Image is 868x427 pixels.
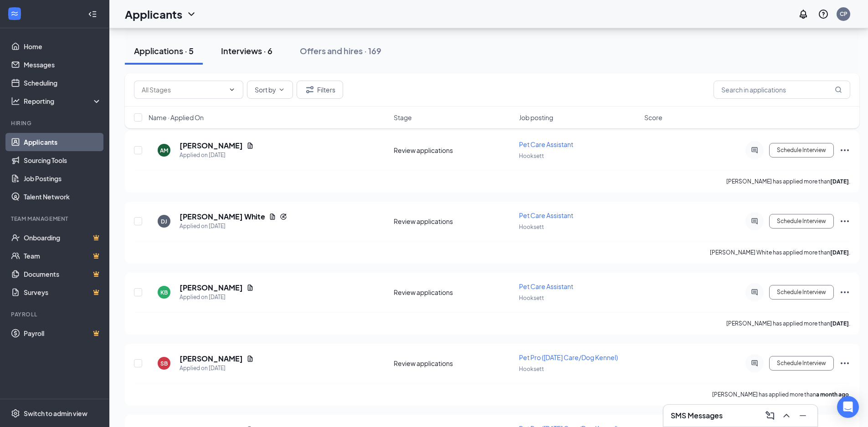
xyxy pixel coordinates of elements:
div: Applied on [DATE] [180,151,254,160]
svg: Document [247,284,254,291]
div: DJ [161,218,167,225]
a: Talent Network [24,188,102,206]
div: CP [840,10,847,18]
span: Hooksett [519,366,544,372]
div: Review applications [394,217,514,226]
span: Sort by [255,86,276,93]
svg: ChevronUp [781,410,792,421]
div: Applied on [DATE] [180,364,254,373]
svg: ActiveChat [749,360,760,367]
svg: ActiveChat [749,289,760,296]
div: SB [160,360,168,367]
span: Hooksett [519,224,544,230]
div: Switch to admin view [24,409,87,418]
button: Schedule Interview [769,356,834,371]
div: Applied on [DATE] [180,222,287,231]
div: Review applications [394,146,514,155]
a: Messages [24,56,102,74]
svg: Ellipses [839,358,850,369]
div: Hiring [11,119,100,127]
a: OnboardingCrown [24,229,102,247]
span: Name · Applied On [149,113,204,122]
svg: Filter [304,84,315,95]
svg: ActiveChat [749,147,760,154]
button: Schedule Interview [769,285,834,300]
svg: ActiveChat [749,218,760,225]
svg: Reapply [280,213,287,220]
span: Hooksett [519,152,544,159]
a: TeamCrown [24,247,102,265]
svg: ChevronDown [228,86,236,93]
div: Applications · 5 [134,45,194,56]
span: Pet Pro ([DATE] Care/Dog Kennel) [519,353,618,361]
h5: [PERSON_NAME] White [180,212,265,222]
div: Interviews · 6 [221,45,272,56]
button: ChevronUp [779,408,794,423]
b: [DATE] [830,178,849,185]
input: Search in applications [714,81,850,99]
button: Schedule Interview [769,143,834,158]
button: Filter Filters [297,81,343,99]
a: Job Postings [24,169,102,188]
svg: Collapse [88,10,97,19]
a: Sourcing Tools [24,151,102,169]
svg: Ellipses [839,145,850,156]
b: a month ago [816,391,849,398]
h5: [PERSON_NAME] [180,283,243,293]
span: Pet Care Assistant [519,282,573,290]
p: [PERSON_NAME] has applied more than . [726,178,850,185]
div: KB [160,289,168,296]
div: Review applications [394,359,514,368]
svg: Ellipses [839,287,850,298]
svg: ComposeMessage [765,410,776,421]
p: [PERSON_NAME] White has applied more than . [710,249,850,256]
h3: SMS Messages [671,411,723,421]
b: [DATE] [830,320,849,327]
div: Reporting [24,97,102,106]
a: Home [24,37,102,56]
p: [PERSON_NAME] has applied more than . [712,391,850,398]
input: All Stages [142,85,225,95]
a: PayrollCrown [24,324,102,342]
a: DocumentsCrown [24,265,102,283]
div: Review applications [394,288,514,297]
span: Hooksett [519,295,544,301]
svg: Document [247,142,254,149]
button: Minimize [796,408,810,423]
div: Applied on [DATE] [180,293,254,302]
svg: Document [269,213,276,220]
svg: ChevronDown [186,9,197,20]
span: Stage [394,113,412,122]
button: Sort byChevronDown [247,81,293,99]
span: Pet Care Assistant [519,140,573,148]
svg: Document [247,355,254,362]
p: [PERSON_NAME] has applied more than . [726,320,850,327]
svg: Ellipses [839,216,850,227]
svg: QuestionInfo [818,9,829,20]
svg: Notifications [798,9,809,20]
button: ComposeMessage [763,408,777,423]
div: Team Management [11,215,100,223]
h1: Applicants [125,6,182,22]
h5: [PERSON_NAME] [180,354,243,364]
div: Open Intercom Messenger [837,396,859,418]
span: Score [644,113,663,122]
a: SurveysCrown [24,283,102,301]
svg: ChevronDown [278,86,285,93]
svg: Settings [11,409,20,418]
div: Payroll [11,310,100,318]
svg: MagnifyingGlass [835,86,842,93]
span: Job posting [519,113,553,122]
svg: Analysis [11,97,20,106]
a: Scheduling [24,74,102,92]
div: AM [160,147,168,154]
div: Offers and hires · 169 [300,45,381,56]
span: Pet Care Assistant [519,211,573,219]
svg: WorkstreamLogo [10,9,19,18]
svg: Minimize [797,410,808,421]
a: Applicants [24,133,102,151]
h5: [PERSON_NAME] [180,141,243,151]
button: Schedule Interview [769,214,834,229]
b: [DATE] [830,249,849,256]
